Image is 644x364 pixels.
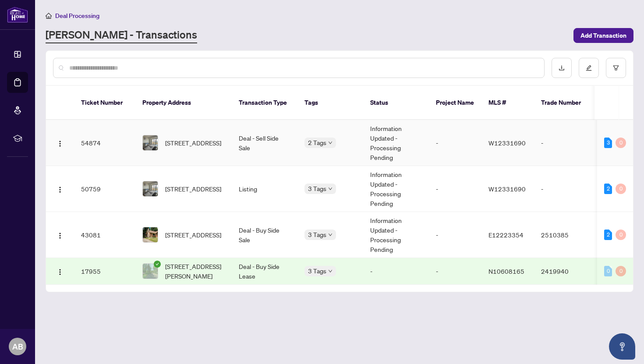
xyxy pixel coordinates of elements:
div: 0 [616,230,626,240]
img: thumbnail-img [143,181,158,196]
td: - [429,258,481,285]
span: filter [613,65,619,71]
span: W12331690 [488,139,526,147]
td: - [429,212,481,258]
span: [STREET_ADDRESS] [165,184,221,194]
button: Logo [53,264,67,278]
th: Project Name [429,86,481,120]
td: - [429,120,481,166]
span: 2 Tags [308,138,326,148]
span: Add Transaction [580,28,626,42]
span: down [328,141,333,145]
td: - [534,120,595,166]
td: 17955 [74,258,135,285]
td: 2419940 [534,258,595,285]
img: Logo [57,232,64,239]
span: [STREET_ADDRESS] [165,138,221,148]
td: - [363,258,429,285]
img: thumbnail-img [143,135,158,150]
button: Open asap [609,333,635,360]
span: N10608165 [488,267,524,275]
td: 50759 [74,166,135,212]
span: down [328,233,333,237]
span: 3 Tags [308,184,326,194]
td: Listing [232,166,297,212]
div: 0 [616,138,626,148]
td: - [429,166,481,212]
span: Deal Processing [55,12,99,20]
div: 0 [616,266,626,276]
span: 3 Tags [308,266,326,276]
th: Tags [297,86,363,120]
span: [STREET_ADDRESS] [165,230,221,240]
button: Add Transaction [573,28,633,43]
img: Logo [57,186,64,193]
th: Property Address [135,86,232,120]
span: check-circle [154,261,161,268]
span: home [46,13,52,19]
span: AB [12,340,23,353]
th: Trade Number [534,86,595,120]
div: 3 [604,138,612,148]
span: W12331690 [488,185,526,193]
td: Information Updated - Processing Pending [363,120,429,166]
div: 2 [604,184,612,194]
span: E12223354 [488,231,524,239]
td: Information Updated - Processing Pending [363,212,429,258]
td: - [534,166,595,212]
button: filter [606,58,626,78]
span: download [559,65,565,71]
td: 2510385 [534,212,595,258]
div: 0 [616,184,626,194]
span: edit [586,65,592,71]
th: Transaction Type [232,86,297,120]
a: [PERSON_NAME] - Transactions [46,28,197,43]
td: Deal - Sell Side Sale [232,120,297,166]
img: Logo [57,140,64,147]
img: thumbnail-img [143,227,158,242]
td: Information Updated - Processing Pending [363,166,429,212]
th: MLS # [481,86,534,120]
td: Deal - Buy Side Lease [232,258,297,285]
span: down [328,187,333,191]
button: Logo [53,228,67,242]
div: 0 [604,266,612,276]
span: 3 Tags [308,230,326,240]
button: edit [579,58,599,78]
div: 2 [604,230,612,240]
td: 43081 [74,212,135,258]
th: Status [363,86,429,120]
img: Logo [57,269,64,276]
button: Logo [53,182,67,196]
span: down [328,269,333,273]
img: logo [7,7,28,23]
button: download [552,58,572,78]
button: Logo [53,136,67,150]
img: thumbnail-img [143,264,158,279]
td: Deal - Buy Side Sale [232,212,297,258]
span: [STREET_ADDRESS][PERSON_NAME] [165,262,225,281]
th: Ticket Number [74,86,135,120]
td: 54874 [74,120,135,166]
